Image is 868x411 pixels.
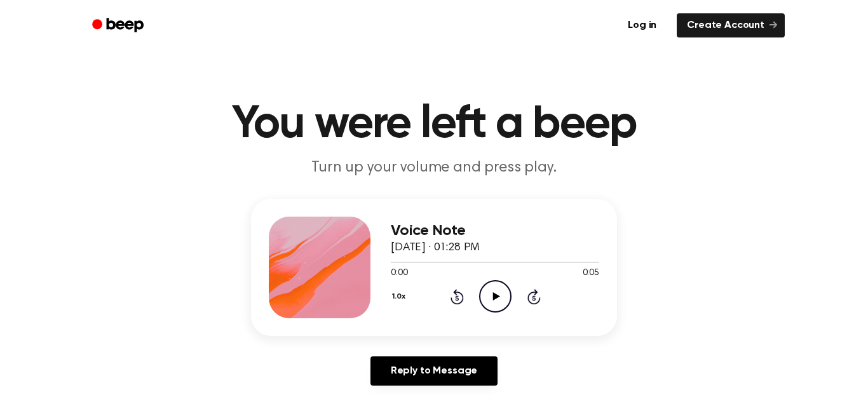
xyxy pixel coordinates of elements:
[190,158,678,179] p: Turn up your volume and press play.
[391,267,407,280] span: 0:00
[391,286,410,307] button: 1.0x
[83,13,155,38] a: Beep
[370,356,498,386] a: Reply to Message
[109,102,759,147] h1: You were left a beep
[583,267,599,280] span: 0:05
[391,242,480,253] span: [DATE] · 01:28 PM
[677,13,785,37] a: Create Account
[615,11,669,40] a: Log in
[391,222,599,239] h3: Voice Note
